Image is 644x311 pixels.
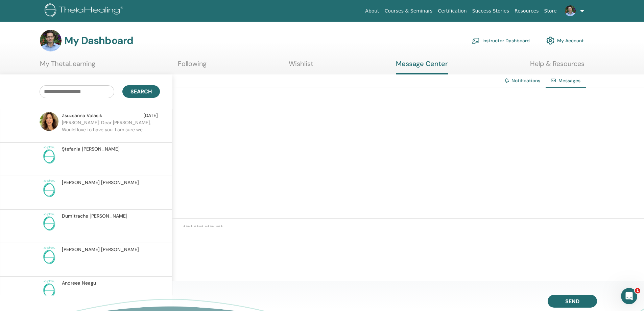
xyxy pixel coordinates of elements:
a: Store [542,5,559,17]
a: Instructor Dashboard [472,33,530,48]
button: Send [548,295,597,308]
img: chalkboard-teacher.svg [472,38,480,44]
img: no-photo.png [40,246,58,265]
a: Following [178,60,207,73]
img: default.jpg [40,112,58,131]
p: [PERSON_NAME]: Dear [PERSON_NAME], Would love to have you. I am sure we... [62,119,160,139]
a: Certification [435,5,469,17]
a: About [362,5,382,17]
h3: My Dashboard [64,35,133,47]
span: Send [565,298,579,305]
span: Ștefania [PERSON_NAME] [62,146,120,153]
img: no-photo.png [40,179,58,198]
img: default.jpg [40,30,62,51]
span: Search [130,88,152,95]
a: Message Center [396,60,448,74]
span: Messages [558,77,580,84]
img: no-photo.png [40,213,58,231]
span: Zsuzsanna Valasik [62,112,102,119]
img: no-photo.png [40,146,58,164]
img: default.jpg [565,5,576,16]
button: Search [122,85,160,98]
a: Notifications [511,77,540,84]
span: 1 [635,288,640,293]
span: [PERSON_NAME] [PERSON_NAME] [62,179,139,186]
span: Andreea Neagu [62,280,96,287]
a: Success Stories [470,5,512,17]
a: My Account [546,33,584,48]
img: no-photo.png [40,280,58,298]
iframe: Intercom live chat [621,288,637,304]
a: My ThetaLearning [40,60,95,73]
a: Resources [512,5,542,17]
img: cog.svg [546,35,554,46]
img: logo.png [45,3,125,19]
a: Help & Resources [530,60,585,73]
span: [DATE] [143,112,158,119]
a: Courses & Seminars [382,5,435,17]
span: [PERSON_NAME] [PERSON_NAME] [62,246,139,253]
span: Dumitrache [PERSON_NAME] [62,213,127,220]
a: Wishlist [289,60,313,73]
